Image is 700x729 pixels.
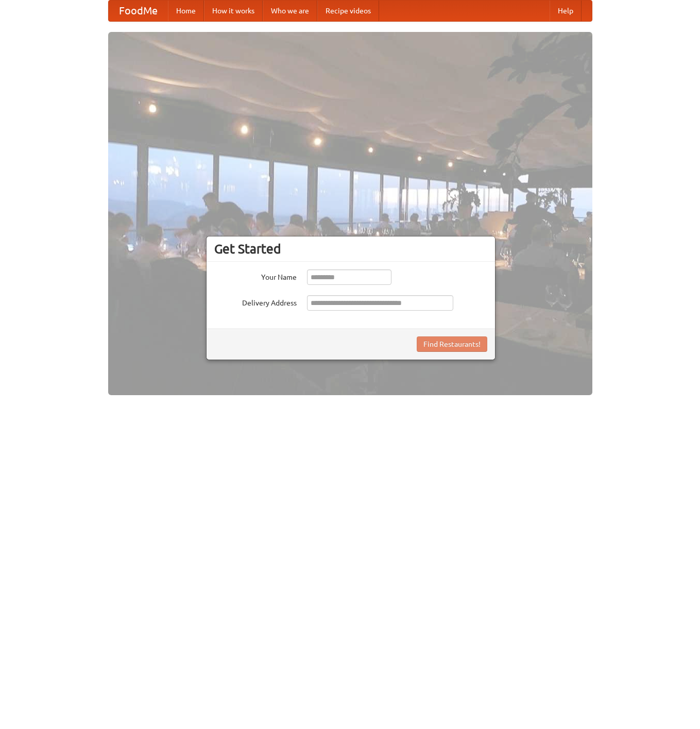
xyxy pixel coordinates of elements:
[204,1,263,21] a: How it works
[417,336,487,352] button: Find Restaurants!
[263,1,317,21] a: Who we are
[109,1,168,21] a: FoodMe
[214,295,297,308] label: Delivery Address
[168,1,204,21] a: Home
[317,1,379,21] a: Recipe videos
[550,1,582,21] a: Help
[214,269,297,282] label: Your Name
[214,241,487,257] h3: Get Started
